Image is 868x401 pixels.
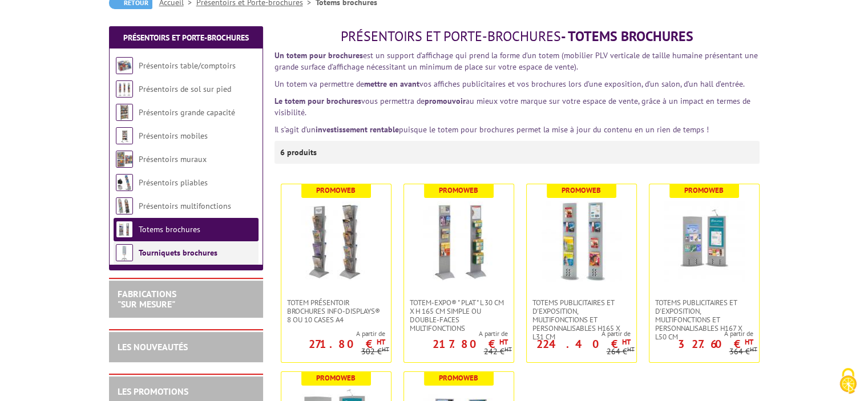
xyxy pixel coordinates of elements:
[361,347,389,356] p: 302 €
[750,345,757,353] sup: HT
[684,185,724,195] b: Promoweb
[274,124,709,135] font: Il s’agit d’un puisque le totem pour brochures permet la mise à jour du contenu en un rien de tem...
[504,345,512,353] sup: HT
[536,341,631,347] p: 224.40 €
[382,345,389,353] sup: HT
[139,60,236,71] a: Présentoirs table/comptoirs
[118,386,188,397] a: LES PROMOTIONS
[139,177,208,188] a: Présentoirs pliables
[828,362,868,401] button: Cookies (fenêtre modale)
[139,154,207,164] a: Présentoirs muraux
[118,341,188,353] a: LES NOUVEAUTÉS
[664,201,744,281] img: Totems publicitaires et d'exposition, multifonctions et personnalisables H167 X L50 CM
[274,96,361,106] strong: Le totem pour brochures
[655,298,753,341] span: Totems publicitaires et d'exposition, multifonctions et personnalisables H167 X L50 CM
[116,57,133,74] img: Présentoirs table/comptoirs
[118,288,176,310] a: FABRICATIONS"Sur Mesure"
[745,337,753,347] sup: HT
[139,84,231,94] a: Présentoirs de sol sur pied
[433,341,508,347] p: 217.80 €
[341,27,561,45] span: Présentoirs et Porte-brochures
[274,50,363,60] strong: Un totem pour brochures
[607,347,635,356] p: 264 €
[484,347,512,356] p: 242 €
[410,298,508,333] span: Totem-Expo® " plat " L 30 cm x H 165 cm simple ou double-faces multifonctions
[309,341,385,347] p: 271.80 €
[274,29,760,44] h1: - Totems brochures
[116,221,133,238] img: Totems brochures
[316,124,399,135] strong: investissement rentable
[116,174,133,191] img: Présentoirs pliables
[139,224,200,234] a: Totems brochures
[499,337,508,347] sup: HT
[280,141,323,164] p: 6 produits
[316,185,356,195] b: Promoweb
[116,80,133,98] img: Présentoirs de sol sur pied
[377,337,385,347] sup: HT
[404,298,514,333] a: Totem-Expo® " plat " L 30 cm x H 165 cm simple ou double-faces multifonctions
[274,96,750,118] span: vous permettra de au mieux votre marque sur votre espace de vente, grâce à un impact en termes de...
[439,185,478,195] b: Promoweb
[622,337,631,347] sup: HT
[139,131,208,141] a: Présentoirs mobiles
[649,298,759,341] a: Totems publicitaires et d'exposition, multifonctions et personnalisables H167 X L50 CM
[316,373,356,383] b: Promoweb
[139,107,235,118] a: Présentoirs grande capacité
[678,341,753,347] p: 327.60 €
[439,373,478,383] b: Promoweb
[527,329,631,338] span: A partir de
[274,50,758,72] span: est un support d’affichage qui prend la forme d’un totem (mobilier PLV verticale de taille humain...
[281,329,385,338] span: A partir de
[274,79,745,89] span: Un totem va permettre de vos affiches publicitaires et vos brochures lors d’une exposition, d’un ...
[419,201,499,281] img: Totem-Expo®
[532,298,631,341] span: Totems publicitaires et d'exposition, multifonctions et personnalisables H165 X L31 CM
[404,329,508,338] span: A partir de
[116,127,133,144] img: Présentoirs mobiles
[562,185,601,195] b: Promoweb
[627,345,635,353] sup: HT
[116,104,133,121] img: Présentoirs grande capacité
[364,79,419,89] strong: mettre en avant
[425,96,466,106] strong: promouvoir
[116,244,133,261] img: Tourniquets brochures
[139,248,217,258] a: Tourniquets brochures
[296,201,376,281] img: Totem Présentoir brochures Info-Displays® 8 ou 10 cases A4
[287,298,385,324] span: Totem Présentoir brochures Info-Displays® 8 ou 10 cases A4
[649,329,753,338] span: A partir de
[139,201,231,211] a: Présentoirs multifonctions
[281,298,391,324] a: Totem Présentoir brochures Info-Displays® 8 ou 10 cases A4
[834,367,862,395] img: Cookies (fenêtre modale)
[123,33,249,43] a: Présentoirs et Porte-brochures
[116,151,133,168] img: Présentoirs muraux
[527,298,636,341] a: Totems publicitaires et d'exposition, multifonctions et personnalisables H165 X L31 CM
[116,197,133,214] img: Présentoirs multifonctions
[542,201,621,281] img: Totems publicitaires et d'exposition, multifonctions et personnalisables H165 X L31 CM
[729,347,757,356] p: 364 €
